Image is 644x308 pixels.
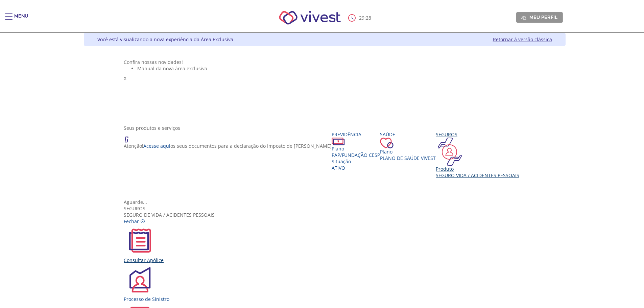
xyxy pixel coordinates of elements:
div: Seguro de vida / acidentes pessoais [124,205,525,218]
span: Meu perfil [529,14,557,20]
a: Previdência PlanoPAP/Fundação CESP SituaçãoAtivo [332,131,380,171]
span: Ativo [332,165,345,171]
div: Confira nossas novidades! [124,59,525,65]
div: Menu [14,13,28,26]
span: Fechar [124,218,139,224]
img: Meu perfil [521,15,526,20]
a: Consultar Apólice [124,224,525,263]
div: Você está visualizando a nova experiência da Área Exclusiva [97,36,233,43]
span: Plano de Saúde VIVEST [380,155,436,161]
img: ProcessoSinistro.svg [124,263,156,296]
a: Meu perfil [516,12,563,22]
img: ico_dinheiro.png [332,138,345,145]
div: Seus produtos e serviços [124,125,525,131]
div: Seguros [436,131,519,138]
img: Vivest [271,3,348,32]
div: Seguro Vida / Acidentes Pessoais [436,172,519,179]
span: 28 [366,15,371,21]
div: Situação [332,158,380,165]
section: <span lang="pt-BR" dir="ltr">Visualizador do Conteúdo da Web</span> 1 [124,59,525,118]
div: Consultar Apólice [124,257,525,263]
img: ico_atencao.png [124,131,135,143]
span: Manual da nova área exclusiva [137,65,207,72]
span: X [124,75,126,81]
div: Processo de Sinistro [124,296,525,302]
img: ico_coracao.png [380,138,393,148]
div: Aguarde... [124,199,525,205]
div: Seguros [124,205,525,212]
a: Fechar [124,218,145,224]
a: Retornar à versão clássica [493,36,552,43]
div: Plano [332,145,380,152]
img: ico_seguros.png [436,138,464,166]
div: Plano [380,148,436,155]
span: PAP/Fundação CESP [332,152,380,158]
p: Atenção! os seus documentos para a declaração do Imposto de [PERSON_NAME] [124,143,332,149]
a: Processo de Sinistro [124,263,525,302]
div: : [348,14,373,22]
a: Seguros Produto Seguro Vida / Acidentes Pessoais [436,131,519,179]
div: Previdência [332,131,380,138]
span: 29 [359,15,364,21]
a: Saúde PlanoPlano de Saúde VIVEST [380,131,436,161]
a: Acesse aqui [143,143,170,149]
div: Produto [436,166,519,172]
img: ConsultarApolice.svg [124,224,156,257]
div: Saúde [380,131,436,138]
